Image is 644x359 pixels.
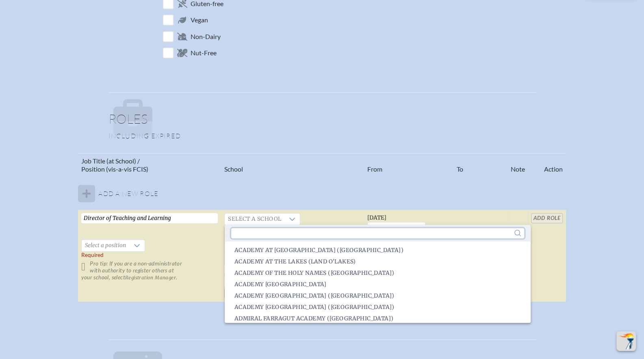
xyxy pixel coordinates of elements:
[234,269,395,277] span: Academy of the Holy Names ([GEOGRAPHIC_DATA])
[234,315,394,323] span: Admiral Farragut Academy ([GEOGRAPHIC_DATA])
[453,153,507,177] th: To
[234,292,395,300] span: Academy [GEOGRAPHIC_DATA] ([GEOGRAPHIC_DATA])
[507,153,528,177] th: Note
[225,268,531,279] li: Academy of the Holy Names (Tampa)
[191,16,208,24] span: Vegan
[225,302,531,313] li: Academy Prep Center of Tampa (Tampa)
[364,153,453,177] th: From
[225,279,531,290] li: Academy Prep Center of Lakeland
[225,245,531,256] li: Academy at Ocean Reef (Key Largo)
[81,260,218,281] p: Pro tip: If you are a non-administrator with authority to register others at your school, select .
[191,33,221,41] span: Non-Dairy
[618,333,634,349] img: To the top
[616,331,636,351] button: Scroll Top
[528,153,566,177] th: Action
[221,153,364,177] th: School
[225,256,531,268] li: Academy at the Lakes (Land O'Lakes)
[367,214,386,221] span: [DATE]
[225,213,284,225] span: Select a school
[234,281,327,289] span: Academy [GEOGRAPHIC_DATA]
[81,213,218,223] input: Job Title, eg, Science Teacher, 5th Grade
[234,246,403,255] span: Academy at [GEOGRAPHIC_DATA] ([GEOGRAPHIC_DATA])
[108,112,536,132] h1: Roles
[234,303,395,311] span: Academy [GEOGRAPHIC_DATA] ([GEOGRAPHIC_DATA])
[82,240,129,251] span: Select a position
[191,49,217,57] span: Nut-Free
[81,252,104,258] span: Required
[108,132,536,140] p: Including expired
[78,153,221,177] th: Job Title (at School) / Position (vis-a-vis FCIS)
[225,290,531,302] li: Academy Prep Center of St. Petersburg (St. Petersburg)
[125,275,176,281] span: Registration Manager
[234,258,356,266] span: Academy at the Lakes (Land O'Lakes)
[225,313,531,324] li: Admiral Farragut Academy (St. Petersburg)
